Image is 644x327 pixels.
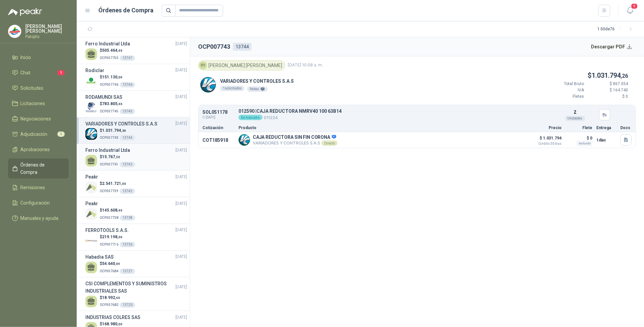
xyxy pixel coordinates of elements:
div: 13745 [120,109,135,114]
a: Solicitudes [8,82,69,94]
span: ,40 [117,49,122,52]
p: SOL051178 [202,110,227,115]
div: 13747 [120,55,135,61]
button: 9 [624,5,636,17]
span: OCP007684 [100,269,118,273]
span: 1.031.794 [592,71,628,79]
p: $ 1.031.794 [528,134,562,145]
p: $ [100,47,135,54]
span: 1.031.794 [102,128,126,133]
h2: OCP007743 [198,42,230,51]
a: VARIADORES Y CONTROLES S.A.S[DATE] Company Logo$1.031.794,26OCP00774313744 [85,120,187,141]
div: 13746 [120,82,135,87]
span: ,00 [117,235,122,239]
p: 1 días [596,136,616,144]
span: OCP007746 [100,83,118,86]
p: $ [100,234,135,240]
div: 13744 [120,135,135,140]
span: ,50 [115,155,120,159]
span: 2.541.721 [102,181,126,186]
span: [DATE] [175,94,187,100]
p: CAJA REDUCTORA SIN FIN CORONA [253,134,338,140]
p: IVA [544,87,584,93]
p: $ [100,74,135,80]
span: 219.198 [102,235,122,239]
span: 151.130 [102,75,122,79]
p: Producto [238,126,524,130]
p: Total Bruto [544,81,584,87]
span: ,40 [117,209,122,212]
a: Peakr[DATE] Company Logo$2.541.721,00OCP00773913742 [85,173,187,194]
span: OCP007741 [100,162,118,166]
span: OCP007743 [100,136,118,139]
span: [DATE] [175,201,187,207]
span: ,00 [121,182,126,186]
a: Remisiones [8,181,69,194]
span: OCP007739 [100,189,118,193]
div: En tránsito [238,115,262,120]
span: ,26 [621,73,628,79]
span: ,40 [115,296,120,300]
p: COT185918 [202,137,234,143]
h3: VARIADORES Y CONTROLES S.A.S [85,120,157,127]
button: Descargar PDF [588,40,636,53]
span: 9 [631,3,638,9]
a: Configuración [8,197,69,209]
span: ,00 [117,75,122,79]
div: 1 - 50 de 76 [597,24,636,35]
div: Unidades [565,116,585,121]
span: ,40 [117,102,122,106]
p: Fletes [544,93,584,100]
span: C: [DATE] [202,115,227,120]
h3: RODAMUNDI SAS [85,93,122,101]
img: Company Logo [85,182,97,193]
img: Company Logo [85,235,97,247]
a: Aprobaciones [8,143,69,156]
p: [PERSON_NAME] [PERSON_NAME] [25,24,69,33]
span: Órdenes de Compra [21,161,62,176]
h1: Órdenes de Compra [99,6,154,15]
a: Peakr[DATE] Company Logo$145.608,40OCP00773813738 [85,200,187,221]
img: Logo peakr [8,8,42,16]
div: 13743 [120,162,135,167]
span: Aprobaciones [21,146,50,153]
h3: Ferro Industrial Ltda [85,40,130,47]
a: Licitaciones [8,97,69,110]
span: Chat [21,69,31,76]
span: OCP007750 [100,56,118,60]
span: [DATE] [175,67,187,73]
div: 13738 [120,215,135,221]
span: Remisiones [21,184,45,191]
p: $ 0 [588,93,628,100]
p: 011224 [238,114,342,121]
p: VARIADORES Y CONTROLES S.A.S [253,140,338,146]
span: Licitaciones [21,100,45,107]
p: Docs [620,126,632,130]
div: 13736 [120,242,135,247]
h3: INDUSTRIAS COLRES SAS [85,314,140,321]
span: Crédito 30 días [528,142,562,145]
a: FERROTOOLS S.A.S.[DATE] Company Logo$219.198,00OCP00771613736 [85,227,187,248]
span: ,26 [121,129,126,132]
h3: Habadia SAS [85,253,114,261]
p: $ 867.054 [588,81,628,87]
h3: FERROTOOLS S.A.S. [85,227,129,234]
p: $ [100,207,135,214]
p: Patojito [25,35,69,39]
a: Inicio [8,51,69,64]
p: $ [544,70,628,81]
span: Manuales y ayuda [21,215,59,222]
div: 13720 [120,302,135,308]
img: Company Logo [85,102,97,113]
a: Rodiclar[DATE] Company Logo$151.130,00OCP00774613746 [85,67,187,88]
img: Company Logo [85,128,97,140]
p: $ [100,101,135,107]
span: 15.767 [102,154,120,159]
p: Cotización [202,126,234,130]
span: 1 [57,131,65,137]
div: Directo [321,140,338,146]
div: 13727 [120,269,135,274]
p: 2 [574,108,576,116]
p: $ 164.740 [588,87,628,93]
a: Adjudicación1 [8,128,69,140]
